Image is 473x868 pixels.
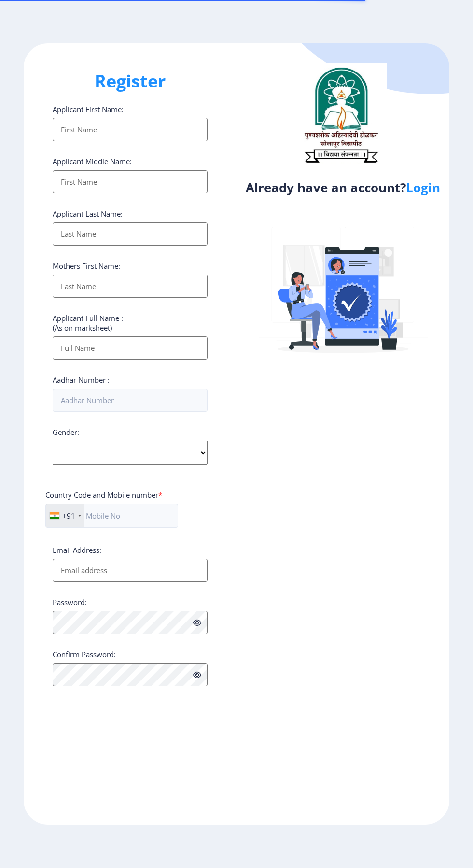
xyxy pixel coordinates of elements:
[53,170,208,193] input: First Name
[53,209,123,218] label: Applicant Last Name:
[53,545,101,555] label: Email Address:
[53,157,132,166] label: Applicant Middle Name:
[53,650,116,659] label: Confirm Password:
[53,261,120,271] label: Mothers First Name:
[53,104,124,114] label: Applicant First Name:
[45,504,178,528] input: Mobile No
[53,336,208,360] input: Full Name
[53,275,208,298] input: Last Name
[53,559,208,582] input: Email address
[53,313,123,333] label: Applicant Full Name : (As on marksheet)
[53,389,208,412] input: Aadhar Number
[53,118,208,141] input: First Name
[406,179,440,196] a: Login
[53,70,208,93] h1: Register
[62,511,75,521] div: +91
[295,63,387,167] img: logo
[259,208,428,377] img: Verified-rafiki.svg
[53,222,208,246] input: Last Name
[53,427,79,437] label: Gender:
[53,375,110,385] label: Aadhar Number :
[45,490,162,500] label: Country Code and Mobile number
[53,597,87,607] label: Password:
[46,504,84,527] div: India (भारत): +91
[244,180,442,195] h4: Already have an account?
